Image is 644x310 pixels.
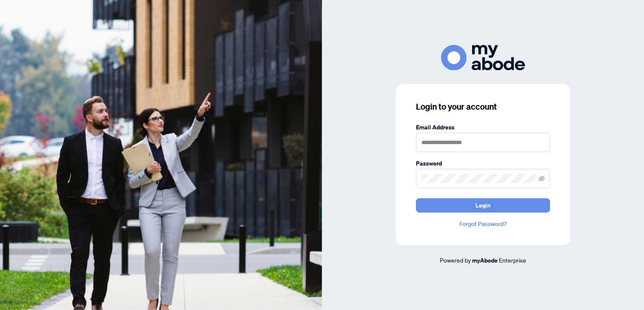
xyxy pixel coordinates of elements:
span: Enterprise [499,256,526,264]
span: Powered by [440,256,471,264]
h3: Login to your account [416,101,550,113]
span: eye-invisible [539,176,545,181]
label: Email Address [416,123,550,132]
a: myAbode [472,256,498,265]
label: Password [416,159,550,168]
button: Login [416,198,550,213]
a: Forgot Password? [416,219,550,229]
img: ma-logo [441,45,525,71]
span: Login [475,199,491,212]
